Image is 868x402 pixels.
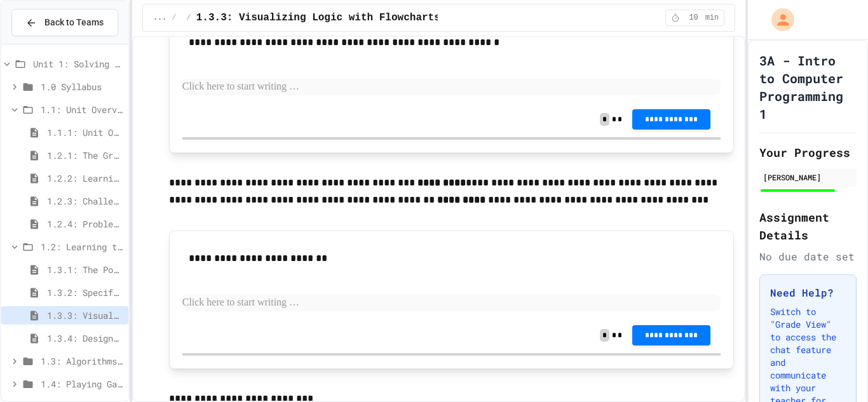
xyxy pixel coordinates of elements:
span: 1.3.3: Visualizing Logic with Flowcharts [47,309,123,322]
div: No due date set [759,249,857,264]
span: / [172,13,176,23]
span: 1.3.2: Specifying Ideas with Pseudocode [47,286,123,299]
span: 1.1.1: Unit Overview [47,126,123,139]
span: 1.2.3: Challenge Problem - The Bridge [47,194,123,208]
h2: Your Progress [759,144,857,161]
span: / [187,13,191,23]
span: 1.2: Learning to Solve Hard Problems [41,240,123,253]
div: [PERSON_NAME] [763,171,853,183]
h3: Need Help? [770,285,846,300]
span: 1.2.4: Problem Solving Practice [47,217,123,231]
div: My Account [758,5,797,34]
span: 1.2.1: The Growth Mindset [47,149,123,162]
span: 10 [684,13,704,23]
h2: Assignment Details [759,208,857,244]
button: Back to Teams [11,9,118,36]
span: min [705,13,719,23]
span: 1.0 Syllabus [41,80,123,93]
span: 1.1: Unit Overview [41,103,123,116]
span: 1.2.2: Learning to Solve Hard Problems [47,171,123,185]
span: Unit 1: Solving Problems in Computer Science [33,57,123,70]
span: 1.3.1: The Power of Algorithms [47,263,123,276]
span: 1.3.3: Visualizing Logic with Flowcharts [196,10,440,25]
h1: 3A - Intro to Computer Programming 1 [759,51,857,123]
span: 1.4: Playing Games [41,377,123,391]
span: 1.3.4: Designing Flowcharts [47,332,123,345]
span: Back to Teams [44,16,104,29]
span: 1.3: Algorithms - from Pseudocode to Flowcharts [41,354,123,368]
span: ... [153,13,167,23]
